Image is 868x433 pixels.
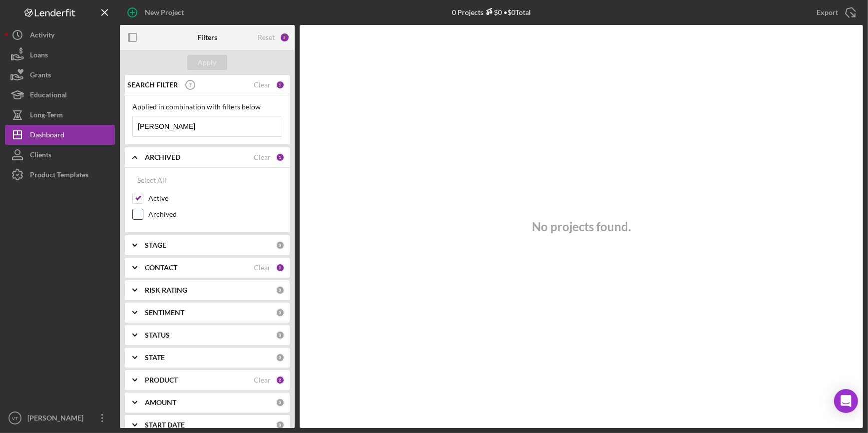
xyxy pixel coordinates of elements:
div: 0 Projects • $0 Total [452,8,531,16]
b: AMOUNT [145,399,176,407]
div: 0 [276,331,285,340]
text: VT [12,416,18,421]
div: Open Intercom Messenger [834,389,858,413]
div: Product Templates [30,165,88,187]
div: 0 [276,241,285,250]
div: Long-Term [30,105,63,127]
button: Educational [5,85,115,105]
b: START DATE [145,421,185,429]
b: SEARCH FILTER [127,81,178,89]
div: Loans [30,45,48,67]
div: 5 [280,32,290,42]
button: Grants [5,65,115,85]
button: VT[PERSON_NAME] [5,408,115,428]
div: [PERSON_NAME] [25,408,90,431]
b: PRODUCT [145,376,178,384]
div: Clear [254,81,271,89]
div: Grants [30,65,51,87]
button: Long-Term [5,105,115,125]
div: Select All [137,170,166,190]
button: Select All [132,170,171,190]
button: Export [807,2,863,22]
div: New Project [145,2,184,22]
div: Reset [258,33,275,41]
div: Activity [30,25,54,47]
button: Activity [5,25,115,45]
div: 1 [276,80,285,89]
b: STATE [145,354,165,362]
div: Clients [30,145,51,167]
label: Active [148,193,282,203]
b: Filters [197,33,217,41]
div: Clear [254,376,271,384]
b: STAGE [145,241,166,249]
button: Product Templates [5,165,115,185]
label: Archived [148,209,282,219]
div: Clear [254,153,271,161]
div: 0 [276,353,285,362]
div: Clear [254,264,271,272]
b: STATUS [145,331,170,339]
div: Dashboard [30,125,64,147]
div: 0 [276,308,285,317]
button: Clients [5,145,115,165]
button: Apply [187,55,227,70]
div: Applied in combination with filters below [132,103,282,111]
button: Dashboard [5,125,115,145]
div: 1 [276,153,285,162]
div: 1 [276,263,285,272]
div: $0 [483,8,502,16]
h3: No projects found. [532,220,631,234]
div: 0 [276,421,285,430]
b: RISK RATING [145,286,187,294]
div: Export [817,2,838,22]
div: Educational [30,85,67,107]
b: SENTIMENT [145,309,184,317]
div: 0 [276,398,285,407]
div: 2 [276,376,285,385]
div: 0 [276,286,285,295]
button: Loans [5,45,115,65]
div: Apply [198,55,217,70]
b: ARCHIVED [145,153,180,161]
b: CONTACT [145,264,177,272]
button: New Project [120,2,194,22]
